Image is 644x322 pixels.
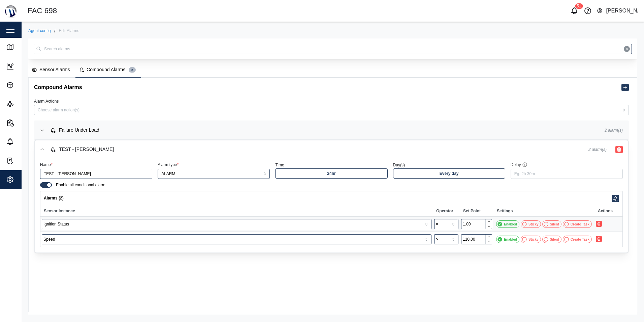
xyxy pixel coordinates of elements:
div: 51 [575,3,583,9]
div: Silent [550,237,559,242]
button: Enabled [496,236,519,243]
div: Time [275,162,387,168]
input: Eg. 2h 30m [511,169,623,179]
div: / [54,28,56,33]
div: Assets [18,81,37,89]
span: 2 alarm(s) [583,146,612,153]
button: Every day [393,168,505,179]
label: Alarm Actions [34,98,59,105]
h5: Compound Alarms [34,83,82,91]
button: Enabled [496,220,519,228]
div: Alarms (2) [44,195,64,202]
button: Create Task [563,236,592,243]
div: Sticky [528,237,538,242]
div: Enabled [504,237,517,242]
input: Search alarms [34,44,632,54]
input: Choose alarm action(s) [38,108,88,113]
div: FAC 698 [28,5,57,17]
button: Silent [542,236,561,243]
th: Settings [493,206,594,217]
input: Enter Name [40,169,152,179]
th: Operator [433,206,460,217]
button: Silent [542,220,561,228]
input: Select Alarm Type [158,169,270,179]
div: TEST - [PERSON_NAME] [35,159,628,252]
div: TEST - [PERSON_NAME] [59,146,114,153]
a: Agent config [28,29,51,33]
div: Tasks [18,157,35,164]
span: 2 [131,68,133,72]
label: Alarm type [158,162,179,167]
div: Sites [18,100,33,108]
div: Settings [18,176,40,183]
img: Main Logo [3,3,18,18]
button: 24hr [275,168,387,179]
div: Map [18,44,32,51]
button: Create Task [563,220,592,228]
th: Sensor Instance [40,206,433,217]
div: Create Task [571,222,589,227]
div: Alarms [18,138,38,145]
label: Enable all conditional alarm [52,182,105,188]
span: 24hr [327,169,335,178]
div: Edit Alarms [59,29,79,33]
button: Sticky [521,220,541,228]
input: Choose a sensor [42,234,431,244]
th: Actions [594,206,622,217]
th: Set Point [460,206,493,217]
div: Sensor Alarms [39,66,70,74]
div: [PERSON_NAME] [606,7,638,15]
div: Failure Under Load [59,127,99,134]
div: Delay [511,162,521,168]
input: Choose a sensor [42,219,431,229]
div: Reports [18,119,39,127]
div: Create Task [571,237,589,242]
div: Silent [550,222,559,227]
button: Failure Under Load [35,121,599,139]
label: Name [40,162,53,167]
button: Sticky [521,236,541,243]
div: Enabled [504,222,517,227]
div: Dashboard [18,62,46,70]
span: 2 alarm(s) [599,127,628,134]
span: Every day [440,169,459,178]
button: TEST - [PERSON_NAME] [35,140,583,159]
div: Day(s) [393,162,505,168]
button: [PERSON_NAME] [597,6,639,16]
div: Compound Alarms [87,66,125,74]
div: Sticky [528,222,538,227]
